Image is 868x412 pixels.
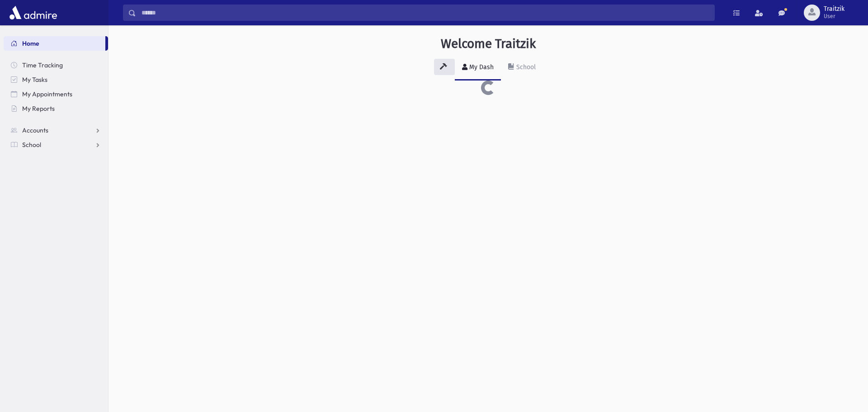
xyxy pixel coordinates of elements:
a: School [501,55,543,81]
div: School [514,63,536,71]
a: My Tasks [4,72,108,87]
img: AdmirePro [7,4,59,22]
input: Search [136,5,714,21]
span: My Reports [22,104,55,113]
a: Home [4,36,105,51]
span: My Tasks [22,76,47,84]
a: My Reports [4,101,108,116]
span: Time Tracking [22,61,63,69]
span: Home [22,39,39,47]
a: Accounts [4,123,108,137]
span: Accounts [22,126,48,134]
a: Time Tracking [4,58,108,72]
div: My Dash [467,63,494,71]
span: My Appointments [22,90,72,98]
h3: Welcome Traitzik [441,36,536,52]
span: Traitzik [824,5,844,13]
a: My Appointments [4,87,108,101]
span: User [824,13,844,20]
a: My Dash [455,55,501,81]
a: School [4,137,108,152]
span: School [22,141,41,149]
